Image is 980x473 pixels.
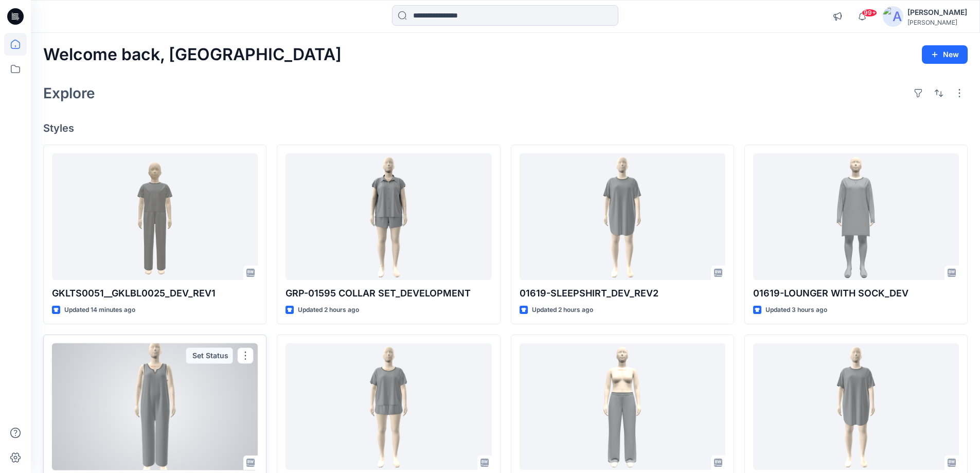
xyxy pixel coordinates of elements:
[52,286,258,301] p: GKLTS0051__GKLBL0025_DEV_REV1
[43,45,342,64] h2: Welcome back, [GEOGRAPHIC_DATA]
[43,122,968,134] h4: Styles
[862,9,877,17] span: 99+
[520,153,725,281] a: 01619-SLEEPSHIRT_DEV_REV2
[922,45,968,64] button: New
[765,305,827,316] p: Updated 3 hours ago
[753,153,959,281] a: 01619-LOUNGER WITH SOCK_DEV
[64,305,135,316] p: Updated 14 minutes ago
[520,286,725,301] p: 01619-SLEEPSHIRT_DEV_REV2
[532,305,593,316] p: Updated 2 hours ago
[52,343,258,470] a: GRP-01595 LOUNGE ROMPER_REV2
[753,286,959,301] p: 01619-LOUNGER WITH SOCK_DEV
[907,6,967,19] div: [PERSON_NAME]
[286,286,491,301] p: GRP-01595 COLLAR SET_DEVELOPMENT
[520,343,725,470] a: GRP-01619-OL PANT DOUBLE ELASTIC_DEV_REV2
[907,19,967,26] div: [PERSON_NAME]
[883,6,903,27] img: avatar
[298,305,359,316] p: Updated 2 hours ago
[52,153,258,281] a: GKLTS0051__GKLBL0025_DEV_REV1
[43,85,95,101] h2: Explore
[753,343,959,470] a: 01619-SLEEPSHIRT_DEV_REV1
[286,153,491,281] a: GRP-01595 COLLAR SET_DEVELOPMENT
[286,343,491,470] a: 01619-SS SHORT SET_REV1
